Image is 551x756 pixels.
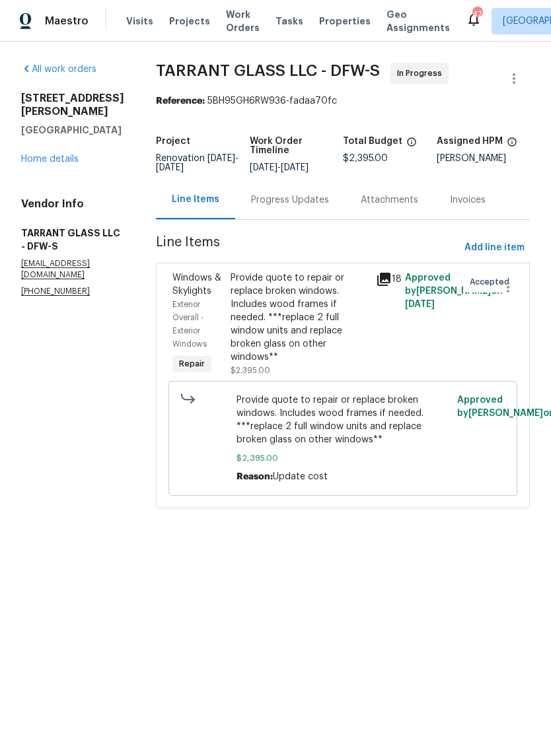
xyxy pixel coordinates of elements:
a: Home details [21,155,79,164]
button: Add line item [459,236,530,260]
div: 47 [472,8,482,21]
div: Line Items [172,193,219,206]
h4: Vendor Info [21,197,124,211]
span: [DATE] [250,163,277,172]
a: All work orders [21,65,96,74]
span: Work Orders [226,8,260,34]
div: Provide quote to repair or replace broken windows. Includes wood frames if needed. ***replace 2 f... [231,271,368,364]
span: Maestro [45,15,89,28]
span: Line Items [156,236,459,260]
span: [DATE] [281,163,309,172]
div: [PERSON_NAME] [437,154,531,163]
span: $2,395.00 [231,366,270,374]
div: 18 [376,271,397,287]
span: The total cost of line items that have been proposed by Opendoor. This sum includes line items th... [406,137,417,154]
span: - [156,154,239,172]
span: Exterior Overall - Exterior Windows [172,300,207,348]
div: Progress Updates [251,193,329,207]
span: Tasks [275,17,303,26]
h5: Work Order Timeline [250,137,344,155]
h2: [STREET_ADDRESS][PERSON_NAME] [21,92,124,118]
span: $2,395.00 [343,154,388,163]
div: Attachments [361,193,418,207]
span: Approved by [PERSON_NAME] on [405,273,503,309]
span: Add line item [464,240,525,256]
h5: Assigned HPM [437,137,503,146]
h5: Project [156,137,190,146]
span: Reason: [237,472,273,481]
h5: [GEOGRAPHIC_DATA] [21,123,124,137]
span: - [250,163,309,172]
span: [DATE] [405,300,435,309]
span: Renovation [156,154,239,172]
span: Geo Assignments [386,8,450,34]
span: Update cost [273,472,328,481]
span: The hpm assigned to this work order. [507,137,517,154]
span: $2,395.00 [237,452,450,465]
span: [DATE] [207,154,235,163]
span: In Progress [397,67,447,80]
span: Repair [174,357,210,370]
b: Reference: [156,96,205,106]
div: Invoices [450,193,486,207]
span: Projects [169,15,210,28]
h5: TARRANT GLASS LLC - DFW-S [21,226,124,253]
span: Visits [126,15,153,28]
span: Properties [319,15,371,28]
div: 5BH95GH6RW936-fadaa70fc [156,94,530,108]
h5: Total Budget [343,137,402,146]
span: TARRANT GLASS LLC - DFW-S [156,63,380,79]
span: Windows & Skylights [172,273,221,296]
span: Provide quote to repair or replace broken windows. Includes wood frames if needed. ***replace 2 f... [237,394,450,446]
span: Accepted [470,275,515,289]
span: [DATE] [156,163,184,172]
